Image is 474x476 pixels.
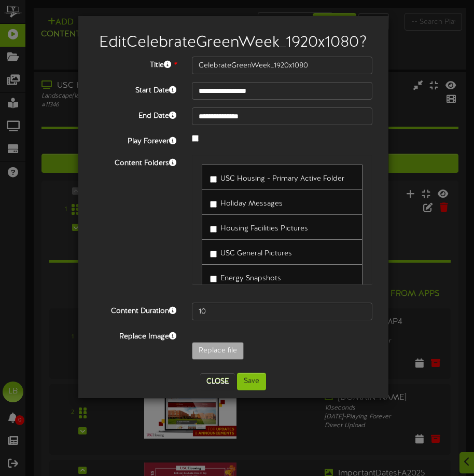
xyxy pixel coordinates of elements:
[210,201,217,208] input: Holiday Messages
[86,155,184,169] label: Content Folders
[94,34,373,51] h2: Edit CelebrateGreenWeek_1920x1080 ?
[86,57,184,71] label: Title
[86,328,184,342] label: Replace Image
[192,303,373,320] input: 15
[220,275,281,282] span: Energy Snapshots
[220,225,308,233] span: Housing Facilities Pictures
[192,57,373,74] input: Title
[220,200,283,208] span: Holiday Messages
[200,373,235,390] button: Close
[86,133,184,147] label: Play Forever
[220,175,344,183] span: USC Housing - Primary Active Folder
[220,250,292,257] span: USC General Pictures
[86,82,184,96] label: Start Date
[210,226,217,233] input: Housing Facilities Pictures
[237,373,266,390] button: Save
[86,303,184,317] label: Content Duration
[210,176,217,183] input: USC Housing - Primary Active Folder
[210,251,217,257] input: USC General Pictures
[210,276,217,282] input: Energy Snapshots
[86,107,184,121] label: End Date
